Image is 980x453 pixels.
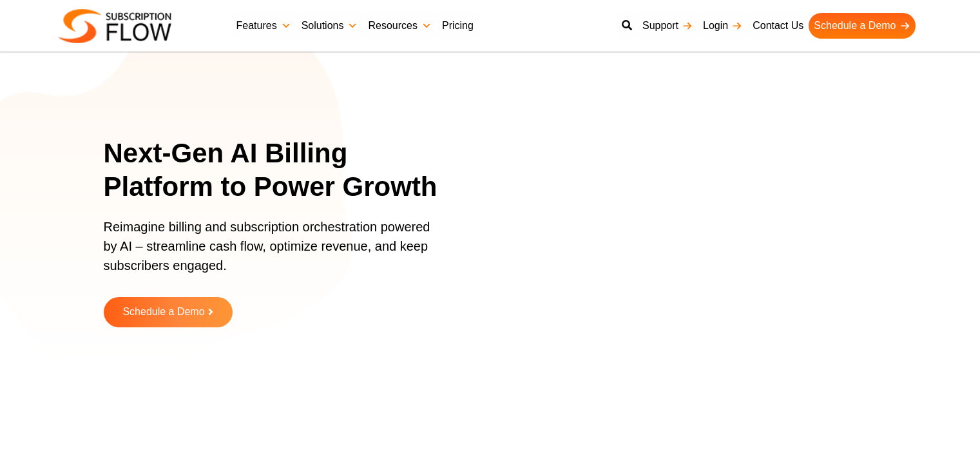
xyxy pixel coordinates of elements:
a: Schedule a Demo [104,297,233,327]
a: Login [698,13,747,39]
a: Support [637,13,698,39]
a: Solutions [296,13,363,39]
img: Subscriptionflow [59,9,171,43]
a: Schedule a Demo [809,13,915,39]
p: Reimagine billing and subscription orchestration powered by AI – streamline cash flow, optimize r... [104,217,439,288]
span: Schedule a Demo [122,307,204,318]
a: Contact Us [747,13,809,39]
a: Pricing [437,13,479,39]
a: Features [231,13,296,39]
a: Resources [363,13,436,39]
h1: Next-Gen AI Billing Platform to Power Growth [104,137,455,204]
